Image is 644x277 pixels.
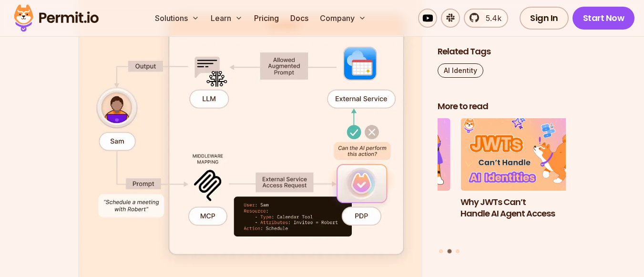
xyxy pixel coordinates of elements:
h2: More to read [438,101,566,113]
h3: Why JWTs Can’t Handle AI Agent Access [460,196,589,220]
button: Go to slide 2 [447,249,451,254]
span: 5.4k [480,12,501,24]
a: Why JWTs Can’t Handle AI Agent AccessWhy JWTs Can’t Handle AI Agent Access [460,118,589,244]
li: 2 of 3 [460,118,589,244]
a: Pricing [250,9,283,28]
button: Go to slide 1 [439,249,443,253]
a: Start Now [572,7,635,30]
div: Posts [438,118,566,255]
button: Company [316,9,370,28]
button: Solutions [151,9,203,28]
a: 5.4k [464,9,508,28]
h2: Related Tags [438,46,566,58]
a: AI Identity [438,63,483,78]
button: Go to slide 3 [456,249,460,253]
a: Sign In [520,7,569,30]
img: Why JWTs Can’t Handle AI Agent Access [460,118,589,191]
button: Learn [207,9,246,28]
h3: The Ultimate Guide to MCP Auth: Identity, Consent, and Agent Security [322,196,450,231]
li: 1 of 3 [322,118,450,244]
img: Permit logo [10,2,103,34]
a: Docs [286,9,312,28]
